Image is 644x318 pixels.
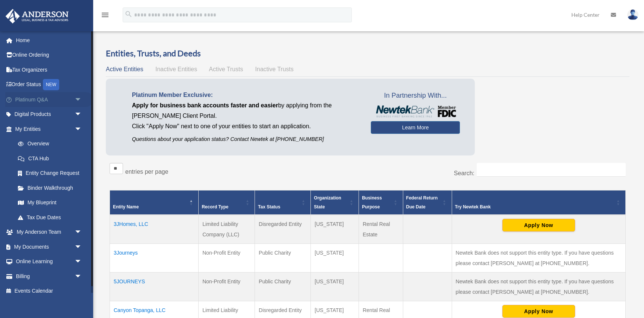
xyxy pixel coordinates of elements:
span: Inactive Trusts [255,66,294,72]
a: menu [101,13,110,19]
a: Entity Change Request [10,166,89,181]
td: [US_STATE] [311,273,359,301]
a: Digital Productsarrow_drop_down [5,107,93,122]
td: [US_STATE] [311,244,359,273]
img: User Pic [627,9,638,20]
td: Rental Real Estate [359,215,403,244]
span: arrow_drop_down [75,122,89,137]
td: Public Charity [255,244,311,273]
span: Tax Status [258,204,280,210]
td: Limited Liability Company (LLC) [199,215,255,244]
p: Questions about your application status? Contact Newtek at [PHONE_NUMBER] [132,135,360,144]
th: Entity Name: Activate to invert sorting [110,191,199,215]
button: Apply Now [502,219,575,232]
a: Overview [10,136,86,151]
i: search [124,10,133,18]
a: My Anderson Teamarrow_drop_down [5,225,93,240]
span: arrow_drop_down [75,107,89,122]
span: Record Type [202,204,228,210]
span: arrow_drop_down [75,92,89,107]
span: arrow_drop_down [75,239,89,255]
td: 3JHomes, LLC [110,215,199,244]
div: Try Newtek Bank [455,202,614,211]
a: My Blueprint [10,195,89,210]
span: Inactive Entities [155,66,197,72]
a: Events Calendar [5,284,93,299]
td: [US_STATE] [311,215,359,244]
th: Federal Return Due Date: Activate to sort [403,191,452,215]
td: Newtek Bank does not support this entity type. If you have questions please contact [PERSON_NAME]... [452,273,625,301]
label: entries per page [125,169,168,175]
a: Billingarrow_drop_down [5,269,93,284]
span: In Partnership With... [371,90,460,102]
p: by applying from the [PERSON_NAME] Client Portal. [132,100,360,121]
span: Entity Name [113,204,139,210]
td: 3Journeys [110,244,199,273]
th: Organization State: Activate to sort [311,191,359,215]
a: CTA Hub [10,151,89,166]
span: Active Entities [106,66,143,72]
th: Tax Status: Activate to sort [255,191,311,215]
a: Platinum Q&Aarrow_drop_down [5,92,93,107]
span: Business Purpose [362,195,382,210]
span: arrow_drop_down [75,269,89,284]
a: My Documentsarrow_drop_down [5,239,93,254]
img: NewtekBankLogoSM.png [375,106,456,117]
div: NEW [43,79,59,90]
span: Apply for business bank accounts faster and easier [132,102,278,108]
a: Learn More [371,121,460,134]
a: Tax Due Dates [10,210,89,225]
td: Non-Profit Entity [199,244,255,273]
a: Order StatusNEW [5,77,93,92]
h3: Entities, Trusts, and Deeds [106,48,629,59]
span: Organization State [314,195,341,210]
label: Search: [454,170,474,176]
img: Anderson Advisors Platinum Portal [3,9,71,23]
a: Binder Walkthrough [10,180,89,195]
a: Online Ordering [5,48,93,63]
th: Record Type: Activate to sort [199,191,255,215]
td: Non-Profit Entity [199,273,255,301]
span: Active Trusts [209,66,243,72]
p: Click "Apply Now" next to one of your entities to start an application. [132,121,360,132]
td: Newtek Bank does not support this entity type. If you have questions please contact [PERSON_NAME]... [452,244,625,273]
a: Online Learningarrow_drop_down [5,254,93,269]
th: Try Newtek Bank : Activate to sort [452,191,625,215]
a: Home [5,33,93,48]
td: 5JOURNEYS [110,273,199,301]
i: menu [101,10,110,19]
p: Platinum Member Exclusive: [132,90,360,100]
span: arrow_drop_down [75,225,89,240]
button: Apply Now [502,305,575,318]
a: Tax Organizers [5,62,93,77]
span: Federal Return Due Date [406,195,438,210]
th: Business Purpose: Activate to sort [359,191,403,215]
td: Disregarded Entity [255,215,311,244]
span: arrow_drop_down [75,254,89,270]
a: My Entitiesarrow_drop_down [5,122,89,136]
td: Public Charity [255,273,311,301]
